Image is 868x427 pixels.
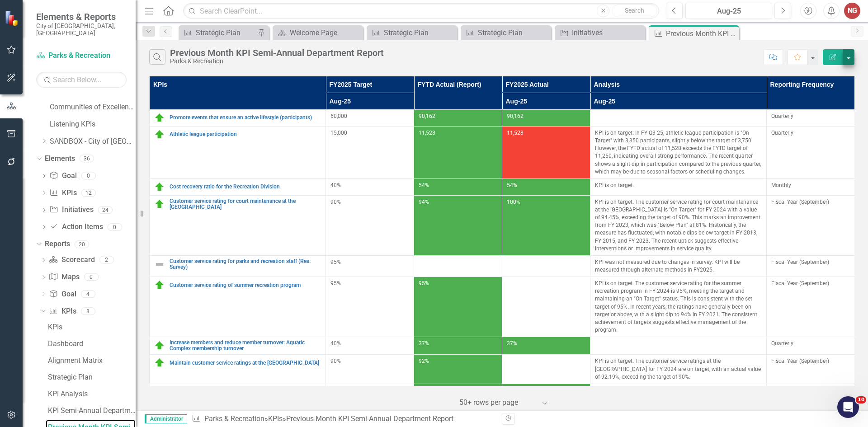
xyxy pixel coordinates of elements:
img: On Target [154,357,165,368]
a: Maintain customer service ratings at the [GEOGRAPHIC_DATA] [170,360,321,366]
button: NG [844,3,860,19]
div: Fiscal Year (September) [771,258,850,266]
a: Promote events that ensure an active lifestyle (participants) [170,115,321,121]
span: 95% [419,280,429,286]
a: Elements [45,154,75,164]
div: » » [192,414,495,424]
div: Initiatives [572,27,643,38]
a: Initiatives [557,27,643,38]
a: Strategic Plan [46,370,136,384]
td: Double-Click to Edit Right Click for Context Menu [150,178,326,195]
span: Elements & Reports [36,11,127,22]
span: 92% [419,358,429,364]
div: 36 [80,155,94,163]
td: Double-Click to Edit [767,178,855,195]
a: KPIs [268,414,283,423]
span: 90,162 [507,113,524,119]
a: KPI Semi-Annual Department Report [46,403,136,418]
a: Parks & Recreation [36,51,127,61]
iframe: Intercom live chat [837,396,859,418]
span: 54% [419,182,429,188]
div: KPI Analysis [48,390,136,398]
a: Scorecard [49,255,94,265]
a: Athletic league participation [170,131,321,137]
button: Search [612,5,657,17]
img: On Target [154,182,165,192]
div: Previous Month KPI Semi-Annual Department Report [286,414,453,423]
div: Strategic Plan [196,27,255,38]
a: Action Items [49,222,103,232]
div: 24 [98,206,113,214]
a: Communities of Excellence [50,102,136,113]
img: On Target [154,199,165,210]
span: 54% [507,182,517,188]
a: Welcome Page [275,27,361,38]
td: Double-Click to Edit [767,127,855,179]
div: Strategic Plan [384,27,455,38]
img: On Target [154,113,165,123]
button: Aug-25 [685,3,772,19]
a: KPIs [46,319,136,334]
span: 15,000 [330,130,347,136]
span: 37% [419,340,429,347]
td: Double-Click to Edit [590,178,767,195]
div: 4 [81,290,95,298]
span: 10 [856,396,866,404]
img: ClearPoint Strategy [4,10,21,27]
span: 60,000 [330,113,347,119]
div: Strategic Plan [478,27,549,38]
div: Welcome Page [290,27,361,38]
div: Aug-25 [689,6,769,17]
span: Administrator [145,414,187,423]
span: Search [625,7,644,14]
td: Double-Click to Edit Right Click for Context Menu [150,110,326,127]
div: KPI Semi-Annual Department Report [48,407,136,415]
span: 40% [330,182,341,188]
a: SANDBOX - City of [GEOGRAPHIC_DATA] [50,136,136,147]
img: On Target [154,280,165,291]
div: Previous Month KPI Semi-Annual Department Report [666,28,737,39]
a: Increase members and reduce member turnover: Aquatic Complex membership turnover [170,340,321,352]
div: 0 [81,172,96,180]
td: Double-Click to Edit [590,110,767,127]
a: Goal [49,289,76,300]
div: 0 [108,223,122,231]
a: Parks & Recreation [204,414,264,423]
div: Fiscal Year (September) [771,280,850,287]
a: Alignment Matrix [46,353,136,367]
td: Double-Click to Edit Right Click for Context Menu [150,337,326,355]
a: KPIs [49,306,76,317]
span: 37% [507,340,517,347]
td: Double-Click to Edit [767,110,855,127]
div: 12 [81,189,96,197]
div: Alignment Matrix [48,357,136,365]
a: Goal [49,171,76,181]
a: Customer service rating for court maintenance at the [GEOGRAPHIC_DATA] [170,198,321,210]
div: Fiscal Year (September) [771,357,850,365]
img: Not Defined [154,259,165,270]
input: Search Below... [36,72,127,88]
div: Monthly [771,182,850,189]
a: Dashboard [46,336,136,351]
a: Strategic Plan [369,27,455,38]
a: Cost recovery ratio for the Recreation Division [170,184,321,190]
div: Strategic Plan [48,373,136,381]
p: KPI is on target. [595,182,762,189]
p: KPI is on target. The customer service rating for court maintenance at the [GEOGRAPHIC_DATA] is "... [595,198,762,253]
div: KPIs [48,323,136,331]
td: Double-Click to Edit [767,355,855,384]
a: Strategic Plan [181,27,255,38]
a: Strategic Plan [463,27,549,38]
p: KPI was not measured due to changes in survey. KPI will be measured through alternate methods in ... [595,258,762,274]
a: Initiatives [49,205,93,215]
span: 100% [507,199,520,205]
td: Double-Click to Edit Right Click for Context Menu [150,127,326,179]
img: On Target [154,340,165,351]
div: 0 [84,273,99,281]
a: Maps [49,272,79,282]
div: Parks & Recreation [170,58,384,65]
a: KPIs [49,188,76,198]
div: Quarterly [771,340,850,347]
td: Double-Click to Edit [767,255,855,277]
